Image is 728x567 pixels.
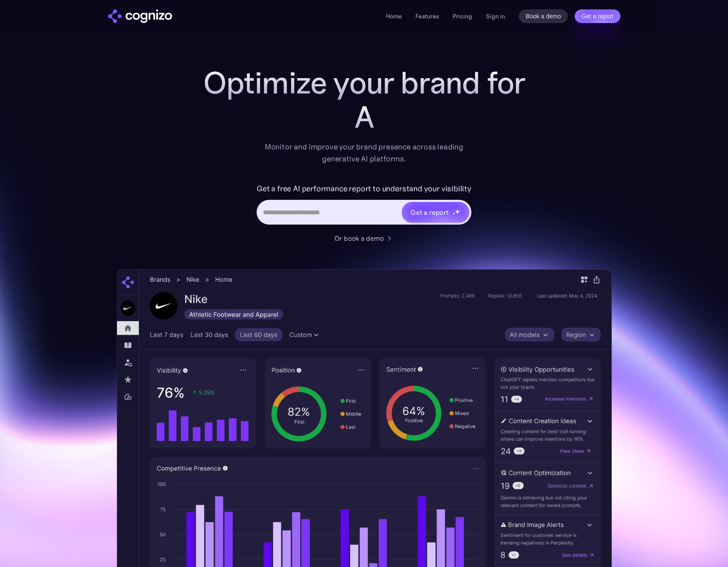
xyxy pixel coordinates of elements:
[193,100,535,134] div: A
[401,201,470,223] a: Get a reportstarstarstar
[453,209,454,210] img: star
[486,11,505,21] a: Sign in
[108,9,172,23] img: cognizo logo
[386,12,402,20] a: Home
[257,182,471,229] form: Hero URL Input Form
[193,66,535,100] h1: Optimize your brand for
[334,233,394,243] a: Or book a demo
[519,9,568,23] a: Book a demo
[455,209,460,214] img: star
[453,12,472,20] a: Pricing
[334,233,384,243] div: Or book a demo
[410,207,449,217] div: Get a report
[575,9,620,23] a: Get a report
[257,182,471,196] label: Get a free AI performance report to understand your visibility
[415,12,439,20] a: Features
[108,9,172,23] a: home
[259,141,469,165] div: Monitor and improve your brand presence across leading generative AI platforms.
[453,212,456,215] img: star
